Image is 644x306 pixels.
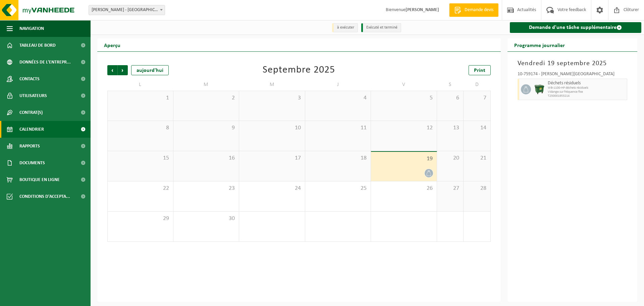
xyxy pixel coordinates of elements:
a: Print [469,65,491,75]
span: 8 [111,124,170,132]
span: 7 [467,94,487,102]
span: 24 [243,185,302,192]
span: 26 [374,185,433,192]
span: Calendrier [19,121,44,138]
span: Navigation [19,20,44,37]
span: 15 [111,155,170,162]
span: WB-1100-HP déchets résiduels [548,86,626,90]
span: 18 [309,155,368,162]
li: à exécuter [332,23,358,32]
span: OOST NICOLAS - PONT-À-CELLES [89,5,165,15]
span: 9 [177,124,236,132]
a: Demande d'une tâche supplémentaire [510,22,642,33]
span: 29 [111,215,170,222]
span: Print [474,68,485,73]
td: M [239,79,305,91]
span: 17 [243,155,302,162]
span: 1 [111,94,170,102]
span: 2 [177,94,236,102]
div: 10-759174 - [PERSON_NAME][GEOGRAPHIC_DATA] [518,72,628,79]
span: 28 [467,185,487,192]
span: 5 [374,94,433,102]
img: WB-1100-HPE-GN-01 [534,84,544,94]
span: Rapports [19,138,40,155]
span: 12 [374,124,433,132]
span: 22 [111,185,170,192]
span: 11 [309,124,368,132]
strong: [PERSON_NAME] [406,7,439,12]
span: Demande devis [463,7,495,13]
span: Vidange sur fréquence fixe [548,90,626,94]
td: D [464,79,490,91]
span: 16 [177,155,236,162]
div: Septembre 2025 [263,65,335,75]
span: 23 [177,185,236,192]
span: Tableau de bord [19,37,56,54]
span: 30 [177,215,236,222]
h2: Aperçu [97,38,127,51]
span: Contrat(s) [19,104,43,121]
span: OOST NICOLAS - PONT-À-CELLES [89,5,165,15]
li: Exécuté et terminé [361,23,401,32]
a: Demande devis [449,3,498,17]
span: 27 [440,185,460,192]
span: 3 [243,94,302,102]
td: M [173,79,239,91]
h2: Programme journalier [507,38,572,51]
td: L [107,79,173,91]
span: Précédent [107,65,117,75]
span: Utilisateurs [19,87,47,104]
span: 13 [440,124,460,132]
span: Déchets résiduels [548,81,626,86]
span: 4 [309,94,368,102]
span: Données de l'entrepr... [19,54,71,71]
td: V [371,79,437,91]
span: 25 [309,185,368,192]
span: T250001953214 [548,94,626,98]
span: Boutique en ligne [19,171,60,188]
td: S [437,79,464,91]
span: 20 [440,155,460,162]
span: 6 [440,94,460,102]
span: 14 [467,124,487,132]
span: Documents [19,155,45,171]
span: 10 [243,124,302,132]
h3: Vendredi 19 septembre 2025 [518,58,628,69]
td: J [305,79,371,91]
span: Contacts [19,71,40,87]
span: Conditions d'accepta... [19,188,70,205]
span: Suivant [118,65,128,75]
span: 19 [374,155,433,163]
div: aujourd'hui [131,65,169,75]
span: 21 [467,155,487,162]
